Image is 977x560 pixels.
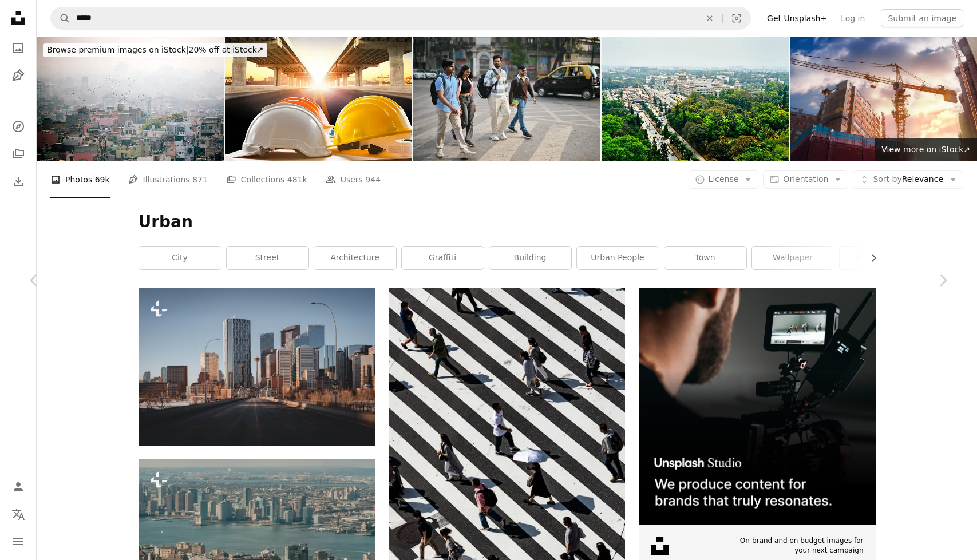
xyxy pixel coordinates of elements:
[139,212,876,232] h1: Urban
[834,9,872,27] a: Log in
[577,247,659,269] a: urban people
[287,173,307,186] span: 481k
[697,7,722,29] button: Clear
[51,7,70,29] button: Search Unsplash
[709,174,739,184] span: License
[489,247,571,269] a: building
[226,161,307,198] a: Collections 481k
[760,9,834,27] a: Get Unsplash+
[783,174,828,184] span: Orientation
[50,7,751,30] form: Find visuals sitewide
[389,460,625,470] a: peoples walking on pedestrian lane
[733,536,863,555] span: On-brand and on budget images for your next campaign
[723,7,750,29] button: Visual search
[128,161,208,198] a: Illustrations 871
[7,64,30,87] a: Illustrations
[365,173,381,186] span: 944
[863,247,876,269] button: scroll list to the right
[7,530,30,553] button: Menu
[47,45,264,54] span: 20% off at iStock ↗
[840,247,921,269] a: background
[37,37,224,161] img: Delhi, cityscape
[47,45,188,54] span: Browse premium images on iStock |
[413,37,600,161] img: Group of young men and woman students crossing the road
[873,174,943,185] span: Relevance
[752,247,834,269] a: wallpaper
[689,170,759,189] button: License
[227,247,308,269] a: street
[225,37,412,161] img: safety helmet on civil engineering working table against bridge
[37,37,274,64] a: Browse premium images on iStock|20% off at iStock↗
[7,475,30,498] a: Log in / Sign up
[7,170,30,193] a: Download History
[326,161,381,198] a: Users 944
[7,503,30,526] button: Language
[139,362,375,372] a: a city street with tall buildings in the background
[7,142,30,165] a: Collections
[639,288,875,525] img: file-1715652217532-464736461acbimage
[664,247,746,269] a: town
[139,288,375,446] img: a city street with tall buildings in the background
[192,173,208,186] span: 871
[881,145,970,154] span: View more on iStock ↗
[7,37,30,59] a: Photos
[853,170,963,189] button: Sort byRelevance
[602,37,789,161] img: Bangalore city Aerial view with vidhansoudha coverd with trees
[875,138,977,161] a: View more on iStock↗
[314,247,396,269] a: architecture
[881,9,963,27] button: Submit an image
[908,225,977,335] a: Next
[790,37,977,161] img: Construction site
[139,247,221,269] a: city
[873,174,901,184] span: Sort by
[651,537,669,555] img: file-1631678316303-ed18b8b5cb9cimage
[402,247,484,269] a: graffiti
[7,115,30,138] a: Explore
[763,170,848,189] button: Orientation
